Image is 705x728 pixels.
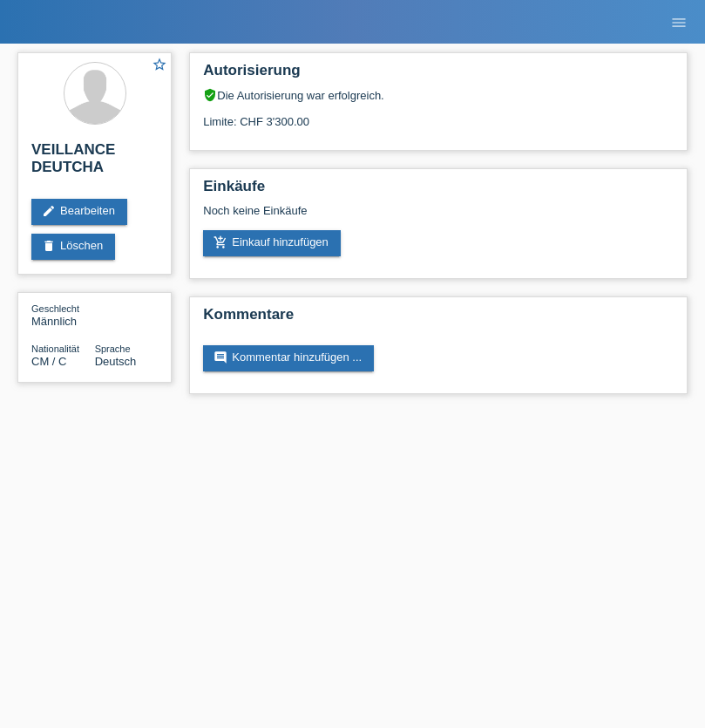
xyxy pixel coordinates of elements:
span: Deutsch [95,355,137,368]
h2: Autorisierung [203,62,674,88]
span: Nationalität [31,344,79,354]
i: add_shopping_cart [214,235,227,249]
h2: VEILLANCE DEUTCHA [31,141,158,185]
a: commentKommentar hinzufügen ... [203,345,374,371]
i: comment [214,350,227,364]
div: Limite: CHF 3'300.00 [203,102,674,128]
div: Noch keine Einkäufe [203,204,674,230]
div: Die Autorisierung war erfolgreich. [203,88,674,102]
h2: Kommentare [203,306,674,332]
i: star_border [152,57,167,72]
h2: Einkäufe [203,178,674,204]
a: star_border [152,57,167,75]
a: menu [661,17,696,27]
i: verified_user [203,88,217,102]
a: add_shopping_cartEinkauf hinzufügen [203,230,341,256]
span: Kamerun / C / 19.09.2021 [31,355,66,368]
div: Männlich [31,302,95,328]
span: Geschlecht [31,303,79,314]
span: Sprache [95,344,131,354]
a: deleteLöschen [31,234,115,260]
i: edit [42,204,56,218]
a: editBearbeiten [31,199,127,225]
i: menu [670,14,688,31]
i: delete [42,239,56,253]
